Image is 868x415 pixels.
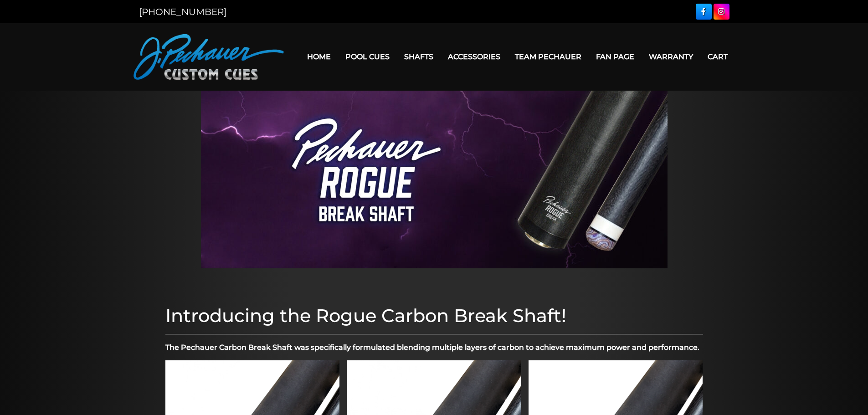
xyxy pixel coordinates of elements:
a: Accessories [441,45,508,68]
a: Cart [700,45,735,68]
a: Fan Page [589,45,642,68]
img: Pechauer Custom Cues [134,34,284,80]
a: Home [300,45,338,68]
a: [PHONE_NUMBER] [139,6,226,17]
a: Warranty [642,45,700,68]
a: Team Pechauer [508,45,589,68]
a: Pool Cues [338,45,397,68]
a: Shafts [397,45,441,68]
strong: The Pechauer Carbon Break Shaft was specifically formulated blending multiple layers of carbon to... [165,343,699,352]
h1: Introducing the Rogue Carbon Break Shaft! [165,305,703,327]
